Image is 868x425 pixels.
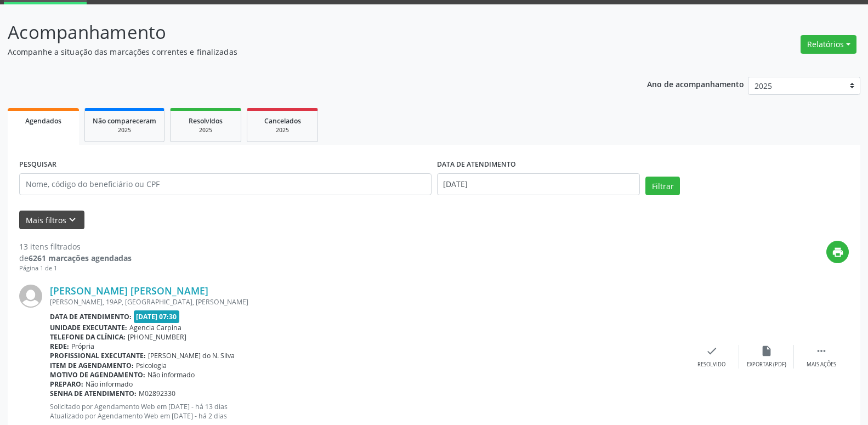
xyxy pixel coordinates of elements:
i: keyboard_arrow_down [66,214,78,226]
img: img [19,285,42,308]
label: PESQUISAR [19,156,56,173]
p: Acompanhe a situação das marcações correntes e finalizadas [8,46,605,58]
b: Unidade executante: [50,323,127,332]
span: Não informado [147,370,195,379]
i: check [706,345,718,357]
b: Senha de atendimento: [50,389,137,398]
div: [PERSON_NAME], 19AP, [GEOGRAPHIC_DATA], [PERSON_NAME] [50,297,684,307]
span: Própria [71,342,94,351]
div: Mais ações [807,361,836,369]
span: Resolvidos [189,116,223,126]
input: Nome, código do beneficiário ou CPF [19,173,432,195]
button: Mais filtroskeyboard_arrow_down [19,211,84,230]
b: Rede: [50,342,69,351]
button: Filtrar [645,177,680,195]
a: [PERSON_NAME] [PERSON_NAME] [50,285,208,297]
input: Selecione um intervalo [437,173,640,195]
label: DATA DE ATENDIMENTO [437,156,516,173]
div: de [19,252,132,264]
b: Telefone da clínica: [50,332,126,342]
div: Página 1 de 1 [19,264,132,273]
span: Agencia Carpina [129,323,181,332]
span: Agendados [25,116,61,126]
div: 2025 [93,126,156,134]
i:  [815,345,827,357]
div: Exportar (PDF) [747,361,786,369]
b: Preparo: [50,379,83,389]
span: Psicologia [136,361,167,370]
div: 2025 [178,126,233,134]
button: print [826,241,849,263]
i: print [832,246,844,258]
span: M02892330 [139,389,175,398]
p: Acompanhamento [8,19,605,46]
strong: 6261 marcações agendadas [29,253,132,263]
b: Item de agendamento: [50,361,134,370]
b: Profissional executante: [50,351,146,360]
div: 2025 [255,126,310,134]
b: Motivo de agendamento: [50,370,145,379]
p: Solicitado por Agendamento Web em [DATE] - há 13 dias Atualizado por Agendamento Web em [DATE] - ... [50,402,684,421]
i: insert_drive_file [761,345,773,357]
span: Cancelados [264,116,301,126]
div: 13 itens filtrados [19,241,132,252]
p: Ano de acompanhamento [647,77,744,90]
span: [PERSON_NAME] do N. Silva [148,351,235,360]
span: [DATE] 07:30 [134,310,180,323]
b: Data de atendimento: [50,312,132,321]
span: Não compareceram [93,116,156,126]
button: Relatórios [801,35,856,54]
span: Não informado [86,379,133,389]
div: Resolvido [697,361,725,369]
span: [PHONE_NUMBER] [128,332,186,342]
